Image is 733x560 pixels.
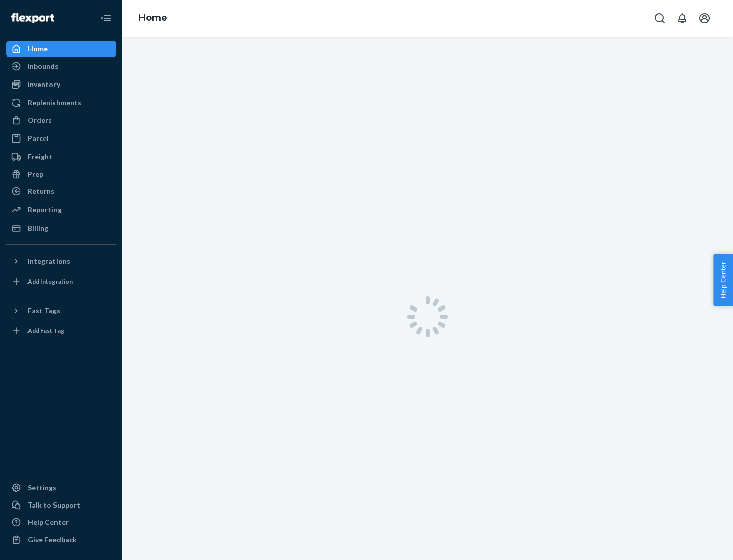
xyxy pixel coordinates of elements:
a: Add Integration [6,273,116,290]
div: Add Fast Tag [27,326,64,335]
div: Billing [27,223,48,233]
ol: breadcrumbs [130,4,176,33]
button: Open notifications [672,8,692,29]
a: Returns [6,183,116,200]
button: Give Feedback [6,531,116,548]
div: Home [27,44,48,54]
a: Replenishments [6,95,116,111]
a: Inventory [6,76,116,93]
button: Integrations [6,253,116,269]
a: Help Center [6,514,116,530]
button: Open account menu [694,8,715,29]
button: Fast Tags [6,302,116,319]
a: Billing [6,220,116,236]
a: Home [138,12,167,23]
img: Flexport logo [11,13,54,23]
a: Parcel [6,130,116,147]
div: Settings [27,483,57,493]
button: Help Center [713,254,733,306]
div: Help Center [27,517,69,527]
a: Reporting [6,202,116,218]
a: Home [6,41,116,57]
div: Prep [27,169,43,179]
a: Prep [6,166,116,182]
div: Returns [27,186,54,197]
div: Integrations [27,256,70,266]
div: Inbounds [27,61,59,71]
a: Inbounds [6,58,116,74]
div: Add Integration [27,277,73,286]
a: Orders [6,112,116,128]
div: Give Feedback [27,535,77,545]
div: Orders [27,115,52,125]
div: Talk to Support [27,500,80,510]
button: Open Search Box [650,8,670,29]
a: Settings [6,480,116,496]
div: Replenishments [27,98,81,108]
a: Freight [6,149,116,165]
div: Fast Tags [27,305,60,316]
div: Freight [27,152,52,162]
a: Talk to Support [6,497,116,513]
div: Reporting [27,205,62,215]
button: Close Navigation [96,8,116,29]
div: Parcel [27,133,49,144]
a: Add Fast Tag [6,323,116,339]
div: Inventory [27,79,60,90]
